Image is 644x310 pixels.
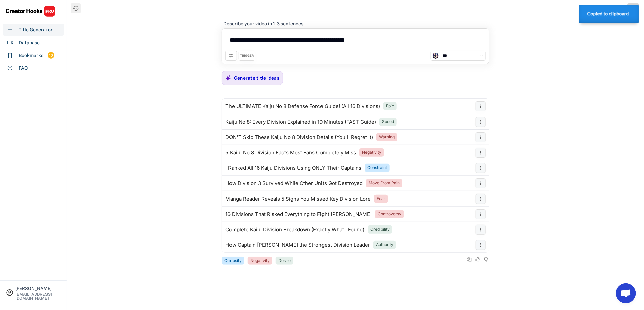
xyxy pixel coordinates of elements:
[234,75,279,81] div: Generate title ideas
[19,26,53,33] div: Title Generator
[225,165,361,171] div: I Ranked All 16 Kaiju Divisions Using ONLY Their Captains
[48,53,54,58] div: 10
[225,227,364,232] div: Complete Kaiju Division Breakdown (Exactly What I Found)
[616,283,636,303] a: Open chat
[15,292,61,300] div: [EMAIL_ADDRESS][DOMAIN_NAME]
[19,52,43,59] div: Bookmarks
[225,135,373,140] div: DON'T Skip These Kaiju No 8 Division Details (You'll Regret It)
[5,5,56,17] img: CHPRO%20Logo.svg
[224,258,242,264] div: Curiosity
[225,242,370,248] div: How Captain [PERSON_NAME] the Strongest Division Leader
[223,21,303,27] div: Describe your video in 1-3 sentences
[225,150,356,155] div: 5 Kaiju No 8 Division Facts Most Fans Completely Miss
[367,165,387,171] div: Constraint
[225,104,380,109] div: The ULTIMATE Kaiju No 8 Defense Force Guide! (All 16 Divisions)
[379,134,395,140] div: Warning
[362,150,381,155] div: Negativity
[19,65,28,72] div: FAQ
[225,196,371,202] div: Manga Reader Reveals 5 Signs You Missed Key Division Lore
[377,196,385,202] div: Fear
[369,180,400,186] div: Move From Pain
[376,242,393,248] div: Authority
[378,211,401,217] div: Controversy
[250,258,270,264] div: Negativity
[433,53,439,59] img: channels4_profile.jpg
[386,103,394,109] div: Epic
[225,212,372,217] div: 16 Divisions That Risked Everything to Fight [PERSON_NAME]
[382,119,394,125] div: Speed
[15,286,61,291] div: [PERSON_NAME]
[19,39,40,46] div: Database
[225,181,363,186] div: How Division 3 Survived While Other Units Got Destroyed
[225,119,376,125] div: Kaiju No 8: Every Division Explained in 10 Minutes (FAST Guide)
[370,227,390,232] div: Credibility
[278,258,291,264] div: Desire
[240,54,254,58] div: TRIGGER
[587,11,629,16] strong: Copied to clipboard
